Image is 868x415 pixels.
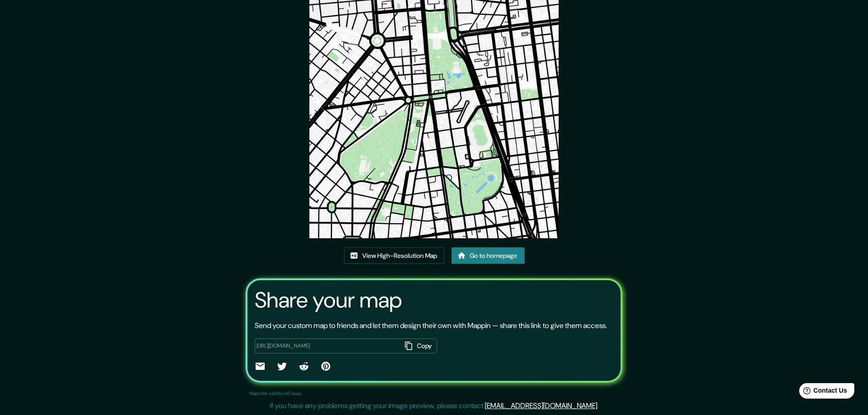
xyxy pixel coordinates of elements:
p: If you have any problems getting your image preview, please contact . [270,400,599,411]
a: [EMAIL_ADDRESS][DOMAIN_NAME] [485,401,597,410]
p: Send your custom map to friends and let them design their own with Mappin — share this link to gi... [255,320,607,331]
h3: Share your map [255,287,402,313]
a: Go to homepage [452,247,524,264]
p: Maps link valid for 60 days. [249,390,302,397]
iframe: Help widget launcher [787,379,858,405]
a: View High-Resolution Map [344,247,444,264]
button: Copy [401,338,437,354]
